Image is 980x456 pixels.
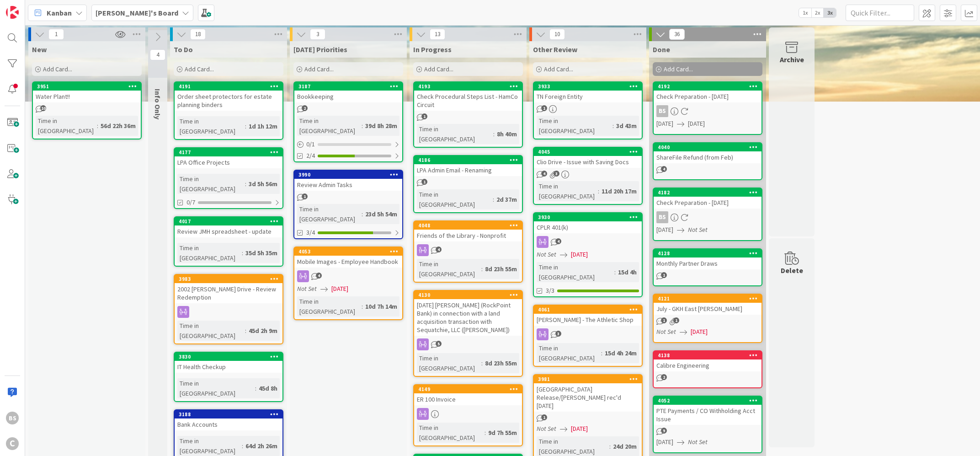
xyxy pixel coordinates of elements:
span: [DATE] [691,327,708,337]
div: Archive [780,54,804,65]
span: : [245,121,246,131]
div: 4045 [538,149,642,155]
div: Time in [GEOGRAPHIC_DATA] [417,423,485,443]
span: 4 [555,238,561,244]
div: 4177 [179,149,282,156]
div: 64d 2h 26m [243,441,280,451]
a: 4182Check Preparation - [DATE]BS[DATE]Not Set [653,188,762,241]
div: 4052PTE Payments / CO Withholding Acct Issue [654,397,762,425]
span: 36 [669,29,685,40]
span: : [245,326,246,336]
div: 1d 1h 12m [246,121,280,131]
span: 1 [661,272,667,278]
div: 4061 [538,306,642,313]
div: 3981 [538,376,642,382]
div: 4193Check Procedural Steps List - HamCo Circuit [414,82,522,111]
span: : [609,441,611,451]
span: 4 [436,247,442,252]
span: 1 [541,414,547,420]
div: 3830IT Health Checkup [175,353,282,373]
div: 4045Clio Drive - Issue with Saving Docs [534,148,642,168]
span: 10 [40,105,46,111]
div: [DATE] [PERSON_NAME] (RockPoint Bank) in connection with a land acquisition transaction with Sequ... [414,299,522,336]
div: 4193 [418,83,522,90]
span: [DATE] [688,119,705,129]
div: 3930CPLR 401(k) [534,213,642,233]
div: 45d 2h 9m [246,326,280,336]
div: ShareFile Refund (from Feb) [654,151,762,163]
div: Check Preparation - [DATE] [654,197,762,209]
div: 4017 [179,218,282,225]
div: 4048Friends of the Library - Nonprofit [414,221,522,241]
div: 4017 [175,217,282,225]
div: 4182Check Preparation - [DATE] [654,188,762,209]
a: 4138Calibre Engineering [653,350,762,388]
span: 3x [824,8,836,17]
a: 4177LPA Office ProjectsTime in [GEOGRAPHIC_DATA]:3d 5h 56m0/7 [174,147,283,209]
span: 0/7 [186,198,195,207]
span: Kanban [47,7,72,18]
div: 4052 [654,397,762,405]
a: 4186LPA Admin Email - RenamingTime in [GEOGRAPHIC_DATA]:2d 37m [413,155,523,213]
span: 0 / 1 [306,139,315,149]
span: 3/4 [306,228,315,237]
span: [DATE] [656,225,673,235]
div: Water Plant!! [33,91,141,102]
a: 4149ER 100 InvoiceTime in [GEOGRAPHIC_DATA]:9d 7h 55m [413,384,523,446]
div: Time in [GEOGRAPHIC_DATA] [177,378,255,398]
div: 3990 [294,171,402,179]
div: 4128Monthly Partner Draws [654,249,762,269]
input: Quick Filter... [846,5,914,21]
span: 2x [811,8,824,17]
span: New [32,45,47,54]
i: Not Set [688,438,708,446]
div: 4130[DATE] [PERSON_NAME] (RockPoint Bank) in connection with a land acquisition transaction with ... [414,291,522,336]
div: 3830 [179,354,282,360]
div: 4130 [418,292,522,298]
span: Other Review [533,45,577,54]
span: In Progress [413,45,452,54]
span: : [362,209,363,219]
a: 3187BookkeepingTime in [GEOGRAPHIC_DATA]:39d 8h 28m0/12/4 [293,81,403,162]
div: 4149ER 100 Invoice [414,385,522,405]
span: 3 [555,331,561,337]
span: : [242,248,243,258]
div: 4130 [414,291,522,299]
div: Time in [GEOGRAPHIC_DATA] [297,204,362,224]
div: 56d 22h 36m [98,121,138,131]
div: CPLR 401(k) [534,221,642,233]
div: 3990Review Admin Tasks [294,171,402,191]
div: Calibre Engineering [654,359,762,371]
span: 1 [421,179,427,185]
div: 4186LPA Admin Email - Renaming [414,156,522,176]
div: 4053 [298,248,402,255]
div: 4040 [658,144,762,150]
span: : [255,383,256,393]
div: July - GKH East [PERSON_NAME] [654,303,762,315]
div: 3983 [175,275,282,283]
div: 3187 [298,83,402,90]
div: 24d 20m [611,441,639,451]
span: 4 [661,166,667,172]
span: 1 [541,105,547,111]
div: 3187Bookkeeping [294,82,402,102]
a: 4040ShareFile Refund (from Feb) [653,142,762,180]
span: 1 [673,317,679,323]
span: Info Only [153,89,162,119]
div: 3981 [534,375,642,383]
span: 4 [541,171,547,177]
span: : [485,428,486,438]
div: Delete [781,265,803,276]
div: 4192 [658,83,762,90]
div: 4182 [658,189,762,196]
i: Not Set [656,327,676,336]
div: Mobile Images - Employee Handbook [294,256,402,268]
div: 3930 [534,213,642,221]
div: 4045 [534,148,642,156]
span: 1 [421,113,427,119]
a: 4191Order sheet protectors for estate planning bindersTime in [GEOGRAPHIC_DATA]:1d 1h 12m [174,81,283,140]
div: [GEOGRAPHIC_DATA] Release/[PERSON_NAME] rec'd [DATE] [534,383,642,412]
span: : [614,267,616,277]
span: : [481,264,483,274]
span: 18 [190,29,206,40]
